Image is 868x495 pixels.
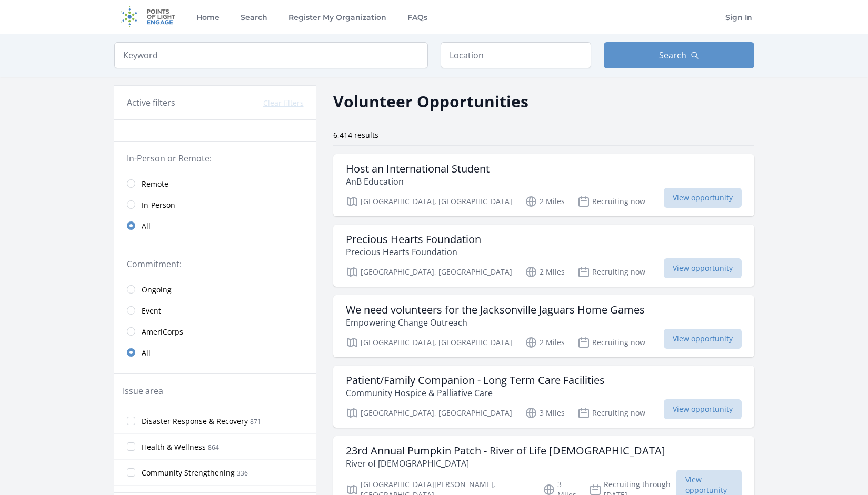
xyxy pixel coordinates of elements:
[127,258,304,270] legend: Commitment:
[577,195,645,208] p: Recruiting now
[604,42,754,68] button: Search
[114,215,316,236] a: All
[664,258,742,278] span: View opportunity
[346,175,490,188] p: AnB Education
[577,336,645,349] p: Recruiting now
[114,173,316,194] a: Remote
[142,442,206,452] span: Health & Wellness
[127,417,135,425] input: Disaster Response & Recovery 871
[346,387,605,399] p: Community Hospice & Palliative Care
[142,179,168,189] span: Remote
[525,266,565,278] p: 2 Miles
[525,195,565,208] p: 2 Miles
[441,42,591,68] input: Location
[263,98,304,108] button: Clear filters
[127,152,304,165] legend: In-Person or Remote:
[346,266,512,278] p: [GEOGRAPHIC_DATA], [GEOGRAPHIC_DATA]
[237,469,248,478] span: 336
[577,266,645,278] p: Recruiting now
[142,468,235,478] span: Community Strengthening
[525,336,565,349] p: 2 Miles
[346,195,512,208] p: [GEOGRAPHIC_DATA], [GEOGRAPHIC_DATA]
[333,225,754,287] a: Precious Hearts Foundation Precious Hearts Foundation [GEOGRAPHIC_DATA], [GEOGRAPHIC_DATA] 2 Mile...
[142,306,161,316] span: Event
[664,188,742,208] span: View opportunity
[346,304,645,316] h3: We need volunteers for the Jacksonville Jaguars Home Games
[142,285,172,295] span: Ongoing
[346,246,481,258] p: Precious Hearts Foundation
[142,221,151,231] span: All
[346,163,490,175] h3: Host an International Student
[664,329,742,349] span: View opportunity
[127,468,135,477] input: Community Strengthening 336
[142,416,248,427] span: Disaster Response & Recovery
[250,417,261,426] span: 871
[346,407,512,419] p: [GEOGRAPHIC_DATA], [GEOGRAPHIC_DATA]
[346,374,605,387] h3: Patient/Family Companion - Long Term Care Facilities
[525,407,565,419] p: 3 Miles
[123,385,163,397] legend: Issue area
[142,327,183,337] span: AmeriCorps
[346,457,665,470] p: River of [DEMOGRAPHIC_DATA]
[142,348,151,358] span: All
[333,295,754,357] a: We need volunteers for the Jacksonville Jaguars Home Games Empowering Change Outreach [GEOGRAPHIC...
[114,321,316,342] a: AmeriCorps
[333,89,528,113] h2: Volunteer Opportunities
[577,407,645,419] p: Recruiting now
[659,49,686,62] span: Search
[127,442,135,451] input: Health & Wellness 864
[114,279,316,300] a: Ongoing
[208,443,219,452] span: 864
[346,233,481,246] h3: Precious Hearts Foundation
[333,130,378,140] span: 6,414 results
[333,154,754,216] a: Host an International Student AnB Education [GEOGRAPHIC_DATA], [GEOGRAPHIC_DATA] 2 Miles Recruiti...
[114,342,316,363] a: All
[333,366,754,428] a: Patient/Family Companion - Long Term Care Facilities Community Hospice & Palliative Care [GEOGRAP...
[114,300,316,321] a: Event
[664,399,742,419] span: View opportunity
[114,194,316,215] a: In-Person
[346,336,512,349] p: [GEOGRAPHIC_DATA], [GEOGRAPHIC_DATA]
[114,42,428,68] input: Keyword
[346,445,665,457] h3: 23rd Annual Pumpkin Patch - River of Life [DEMOGRAPHIC_DATA]
[142,200,175,210] span: In-Person
[346,316,645,329] p: Empowering Change Outreach
[127,96,175,109] h3: Active filters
